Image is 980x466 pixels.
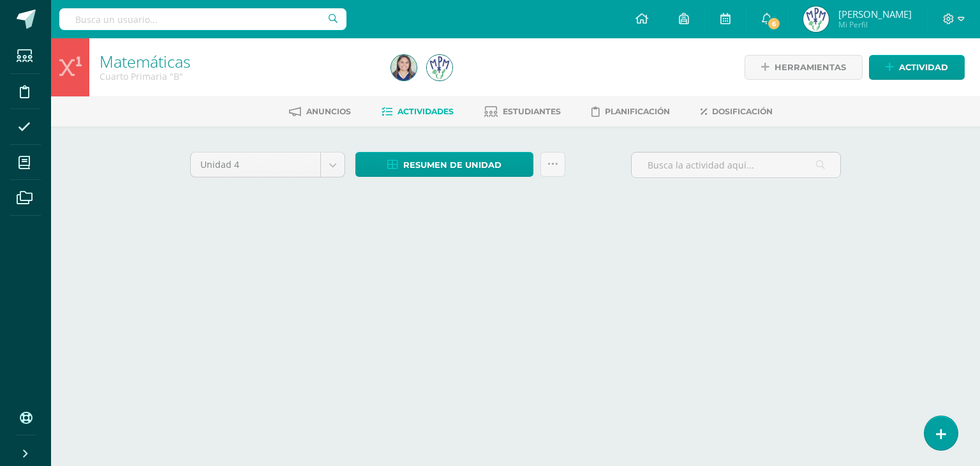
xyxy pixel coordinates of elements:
span: Estudiantes [503,107,561,116]
a: Unidad 4 [191,153,345,177]
span: Actividades [397,107,454,116]
div: Cuarto Primaria 'B' [100,70,376,82]
a: Estudiantes [484,101,561,122]
a: Dosificación [701,101,773,122]
span: 6 [767,17,781,31]
span: Unidad 4 [200,153,311,177]
a: Anuncios [289,101,351,122]
a: Matemáticas [100,50,191,72]
span: Dosificación [712,107,773,116]
input: Busca la actividad aquí... [632,153,840,177]
span: Resumen de unidad [403,153,501,177]
img: 120cd266101af703983fe096e6c875ba.png [391,55,417,80]
a: Resumen de unidad [355,152,533,177]
span: Anuncios [306,107,351,116]
span: [PERSON_NAME] [838,8,912,20]
span: Actividad [899,56,948,79]
a: Planificación [591,101,670,122]
img: 25015d6c49a5a6564cc7757376dc025e.png [427,55,452,80]
a: Actividad [869,55,965,80]
a: Actividades [382,101,454,122]
h1: Matemáticas [100,52,376,70]
span: Planificación [605,107,670,116]
span: Mi Perfil [838,19,912,30]
span: Herramientas [775,56,846,79]
input: Busca un usuario... [59,8,346,30]
img: 25015d6c49a5a6564cc7757376dc025e.png [803,6,829,32]
a: Herramientas [745,55,863,80]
